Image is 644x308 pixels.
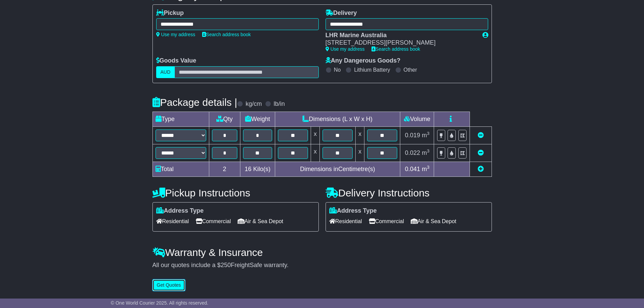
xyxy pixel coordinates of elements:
[221,262,231,268] span: 250
[245,100,262,108] label: kg/cm
[422,149,430,156] span: m
[240,112,275,126] td: Weight
[202,32,251,37] a: Search address book
[356,144,364,162] td: x
[427,148,430,153] sup: 3
[354,67,390,73] label: Lithium Battery
[478,166,484,172] a: Add new item
[478,132,484,139] a: Remove this item
[372,46,420,52] a: Search address book
[152,247,492,258] h4: Warranty & Insurance
[422,132,430,139] span: m
[152,279,186,291] button: Get Quotes
[405,149,420,156] span: 0.022
[404,67,417,73] label: Other
[326,9,357,17] label: Delivery
[427,131,430,136] sup: 3
[369,216,404,227] span: Commercial
[411,216,456,227] span: Air & Sea Depot
[209,162,240,176] td: 2
[238,216,283,227] span: Air & Sea Depot
[326,32,476,39] div: LHR Marine Australia
[111,300,209,306] span: © One World Courier 2025. All rights reserved.
[422,166,430,172] span: m
[245,166,252,172] span: 16
[311,144,319,162] td: x
[152,112,209,126] td: Type
[273,100,285,108] label: lb/in
[240,162,275,176] td: Kilo(s)
[156,66,175,78] label: AUD
[427,165,430,170] sup: 3
[405,166,420,172] span: 0.041
[326,39,476,47] div: [STREET_ADDRESS][PERSON_NAME]
[326,187,492,198] h4: Delivery Instructions
[275,162,400,176] td: Dimensions in Centimetre(s)
[152,262,492,269] div: All our quotes include a $ FreightSafe warranty.
[400,112,434,126] td: Volume
[311,126,319,144] td: x
[152,97,237,108] h4: Package details |
[326,57,401,65] label: Any Dangerous Goods?
[275,112,400,126] td: Dimensions (L x W x H)
[196,216,231,227] span: Commercial
[329,207,377,215] label: Address Type
[156,32,195,37] a: Use my address
[156,207,204,215] label: Address Type
[334,67,341,73] label: No
[156,9,184,17] label: Pickup
[156,216,189,227] span: Residential
[326,46,365,52] a: Use my address
[405,132,420,139] span: 0.019
[152,187,319,198] h4: Pickup Instructions
[152,162,209,176] td: Total
[156,57,196,65] label: Goods Value
[209,112,240,126] td: Qty
[356,126,364,144] td: x
[478,149,484,156] a: Remove this item
[329,216,362,227] span: Residential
